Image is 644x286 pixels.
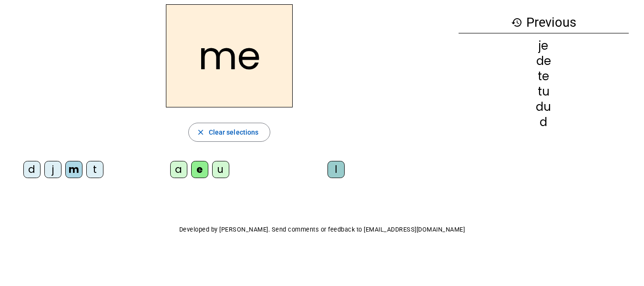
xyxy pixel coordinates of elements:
[23,161,41,178] div: d
[65,161,82,178] div: m
[166,4,293,107] h2: me
[327,161,345,178] div: l
[209,127,259,138] span: Clear selections
[459,40,629,52] div: je
[170,161,187,178] div: a
[196,128,205,137] mat-icon: close
[459,12,629,33] h3: Previous
[511,17,522,28] mat-icon: history
[191,161,208,178] div: e
[459,71,629,82] div: te
[44,161,61,178] div: j
[459,55,629,67] div: de
[459,101,629,113] div: du
[212,161,229,178] div: u
[188,123,271,142] button: Clear selections
[8,224,636,235] p: Developed by [PERSON_NAME]. Send comments or feedback to [EMAIL_ADDRESS][DOMAIN_NAME]
[86,161,103,178] div: t
[459,117,629,128] div: d
[459,86,629,97] div: tu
